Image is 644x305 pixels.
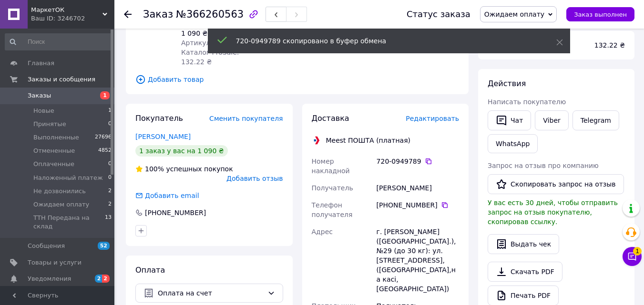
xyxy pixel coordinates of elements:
span: 100% [145,165,164,173]
input: Поиск [5,33,112,50]
span: Каталог ProSale: 132.22 ₴ [181,49,239,66]
span: Артикул: А №04 [181,39,237,47]
button: Выдать чек [488,234,559,254]
span: Заказ выполнен [574,11,627,18]
div: Добавить email [144,191,200,200]
span: Заказы [28,91,51,100]
span: Действия [488,79,526,88]
div: 720-0949789 скопировано в буфер обмена [236,36,532,46]
span: Оплаченные [33,160,74,168]
span: Адрес [312,228,333,236]
button: Чат с покупателем1 [623,247,642,266]
span: Выполненные [33,133,79,142]
a: Telegram [572,110,619,130]
span: Телефон получателя [312,201,353,218]
span: 13 [105,214,112,231]
span: 52 [98,242,110,250]
div: [PERSON_NAME] [375,179,461,197]
span: У вас есть 30 дней, чтобы отправить запрос на отзыв покупателю, скопировав ссылку. [488,199,618,226]
span: 2 [95,275,102,283]
span: 2 [108,187,112,196]
button: Чат [488,110,531,130]
span: Написать покупателю [488,98,566,106]
span: Принятые [33,120,66,128]
span: Уведомления [28,275,71,283]
span: 27696 [95,133,112,142]
span: Добавить отзыв [226,175,283,182]
span: 0 [108,174,112,182]
span: Получатель [312,184,353,192]
span: Добавить товар [135,74,459,85]
div: Статус заказа [407,10,470,19]
span: Номер накладной [312,157,350,175]
div: 1 заказ у вас на 1 090 ₴ [135,145,228,157]
span: Оплата [135,266,165,275]
span: МаркетОК [31,6,102,14]
span: №366260563 [176,9,244,20]
a: WhatsApp [488,134,538,153]
span: Новые [33,107,54,115]
span: 1 [108,107,112,115]
span: ТТН Передана на склад [33,214,105,231]
span: 0 [108,160,112,168]
span: Доставка [312,114,349,123]
a: Скачать PDF [488,262,562,282]
span: Ожидаем оплату [484,10,544,18]
span: 2 [102,275,110,283]
span: Ожидаем оплату [33,200,89,209]
div: 720-0949789 [377,157,459,166]
div: Meest ПОШТА (платная) [324,136,413,145]
span: 0 [108,120,112,128]
span: Отмененные [33,147,75,155]
span: Редактировать [406,115,459,122]
span: 132.22 ₴ [594,41,625,49]
div: Вернуться назад [124,10,132,19]
span: Наложенный платеж [33,174,103,182]
span: Заказ [143,9,173,20]
span: 1 [633,247,642,256]
span: Оплата на счет [158,288,264,298]
span: Главная [28,59,54,68]
button: Заказ выполнен [566,7,634,21]
span: Покупатель [135,114,183,123]
div: Ваш ID: 3246702 [31,14,114,23]
span: Товары и услуги [28,258,82,267]
span: Запрос на отзыв про компанию [488,162,599,169]
span: 1 [100,91,110,99]
a: [PERSON_NAME] [135,133,191,140]
button: Скопировать запрос на отзыв [488,174,624,194]
div: успешных покупок [135,164,233,174]
a: Viber [535,110,568,130]
span: Заказы и сообщения [28,75,95,84]
div: 1 090 ₴ [181,29,269,38]
div: [PHONE_NUMBER] [377,200,459,210]
span: Сообщения [28,242,65,250]
span: Сменить покупателя [209,115,283,122]
div: [PHONE_NUMBER] [144,208,207,217]
span: 2 [108,200,112,209]
div: г. [PERSON_NAME] ([GEOGRAPHIC_DATA].), №29 (до 30 кг): ул. [STREET_ADDRESS], ([GEOGRAPHIC_DATA],н... [375,223,461,297]
span: Не дозвонились [33,187,86,196]
div: Добавить email [134,191,200,200]
span: 4852 [98,147,112,155]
